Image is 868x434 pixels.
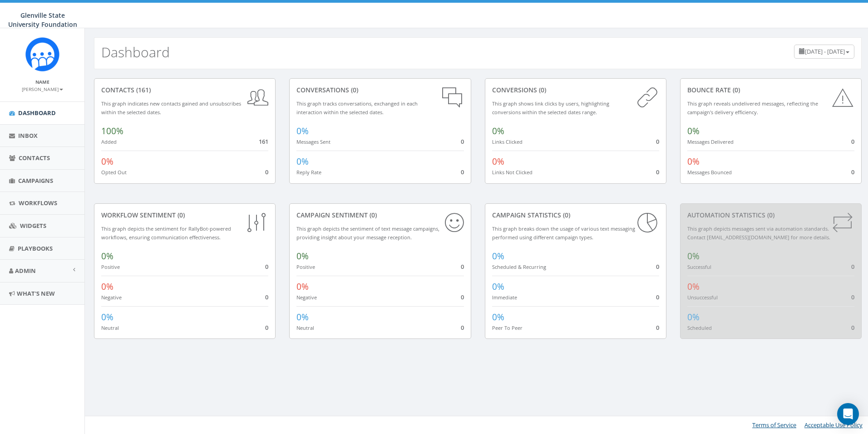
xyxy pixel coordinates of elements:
div: Automation Statistics [687,211,854,220]
span: 0 [656,262,659,271]
small: This graph reveals undelivered messages, reflecting the campaign's delivery efficiency. [687,100,818,116]
small: Negative [101,294,122,301]
span: (161) [134,86,151,94]
div: conversations [296,86,464,95]
span: 0 [265,262,268,271]
small: Unsuccessful [687,294,718,301]
span: Playbooks [18,244,53,252]
span: 0 [461,168,464,176]
span: 0% [101,311,113,323]
div: Campaign Statistics [492,211,659,220]
span: 0% [296,311,309,323]
span: 0% [492,250,504,262]
span: Inbox [18,131,38,140]
small: Negative [296,294,317,301]
small: Peer To Peer [492,324,523,331]
span: 100% [101,125,123,137]
span: Dashboard [18,109,56,117]
span: 0 [851,293,854,301]
small: This graph indicates new contacts gained and unsubscribes within the selected dates. [101,100,241,116]
small: This graph depicts the sentiment of text message campaigns, providing insight about your message ... [296,225,439,241]
h2: Dashboard [101,45,170,60]
span: 0% [687,311,700,323]
img: Rally_Corp_Icon.png [25,37,59,71]
small: Scheduled & Recurring [492,263,546,270]
span: 0% [687,156,700,167]
small: Messages Bounced [687,169,732,176]
span: 0 [461,293,464,301]
span: (0) [765,211,774,219]
span: 0% [687,125,700,137]
span: 0 [461,137,464,146]
span: (0) [349,86,358,94]
a: Acceptable Use Policy [804,421,863,429]
span: 0 [656,323,659,332]
span: 0% [296,156,309,167]
span: 0% [101,250,113,262]
span: Widgets [20,222,46,230]
span: [DATE] - [DATE] [805,47,845,56]
small: Messages Delivered [687,138,734,145]
span: 0 [851,137,854,146]
span: 161 [259,137,268,146]
span: 0% [687,281,700,293]
span: 0 [461,262,464,271]
span: 0% [296,125,309,137]
small: This graph tracks conversations, exchanged in each interaction within the selected dates. [296,100,418,116]
small: Neutral [296,324,314,331]
span: (0) [561,211,570,219]
div: Campaign Sentiment [296,211,464,220]
small: Reply Rate [296,169,321,176]
span: 0% [296,281,309,293]
span: (0) [537,86,546,94]
small: Successful [687,263,711,270]
span: 0 [265,293,268,301]
span: 0% [492,311,504,323]
small: Links Not Clicked [492,169,533,176]
span: (0) [731,86,740,94]
a: [PERSON_NAME] [22,85,63,93]
span: What's New [17,289,55,298]
small: This graph shows link clicks by users, highlighting conversions within the selected dates range. [492,100,609,116]
span: 0 [851,168,854,176]
span: 0 [656,293,659,301]
span: 0% [687,250,700,262]
div: Workflow Sentiment [101,211,268,220]
div: contacts [101,86,268,95]
span: Workflows [19,199,57,207]
span: 0 [851,262,854,271]
small: Neutral [101,324,119,331]
a: Terms of Service [752,421,796,429]
span: 0 [461,323,464,332]
small: Opted Out [101,169,127,176]
small: Immediate [492,294,517,301]
span: (0) [176,211,185,219]
span: 0 [656,168,659,176]
span: Admin [15,267,36,275]
span: 0% [101,156,113,167]
small: Links Clicked [492,138,523,145]
small: Positive [101,263,120,270]
span: 0 [851,323,854,332]
span: 0 [656,137,659,146]
small: This graph depicts the sentiment for RallyBot-powered workflows, ensuring communication effective... [101,225,231,241]
span: 0% [492,125,504,137]
small: Scheduled [687,324,712,331]
small: [PERSON_NAME] [22,86,63,92]
span: Campaigns [18,177,53,185]
small: Name [35,79,49,85]
span: (0) [368,211,377,219]
span: Contacts [19,154,50,162]
span: Glenville State University Foundation [8,11,77,29]
span: 0 [265,168,268,176]
span: 0% [492,156,504,167]
small: Added [101,138,117,145]
small: This graph breaks down the usage of various text messaging performed using different campaign types. [492,225,635,241]
span: 0% [492,281,504,293]
div: Bounce Rate [687,86,854,95]
div: conversions [492,86,659,95]
div: Open Intercom Messenger [837,403,859,425]
span: 0% [296,250,309,262]
small: Positive [296,263,315,270]
span: 0 [265,323,268,332]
